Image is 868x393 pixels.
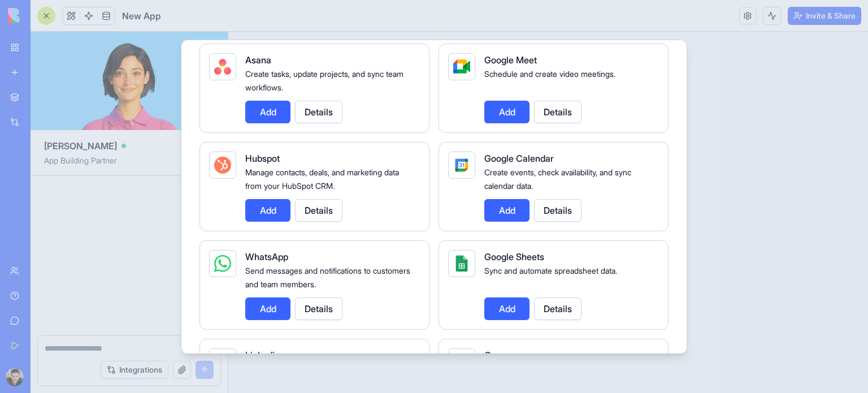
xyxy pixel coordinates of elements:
[484,297,530,320] button: Add
[295,199,342,222] button: Details
[245,349,280,361] span: Linkedin
[245,199,290,222] button: Add
[484,69,615,79] span: Schedule and create video meetings.
[245,101,290,123] button: Add
[245,167,399,191] span: Manage contacts, deals, and marketing data from your HubSpot CRM.
[245,266,410,289] span: Send messages and notifications to customers and team members.
[484,167,631,191] span: Create events, check availability, and sync calendar data.
[245,54,271,66] span: Asana
[245,153,280,164] span: Hubspot
[295,297,342,320] button: Details
[295,101,342,123] button: Details
[534,101,581,123] button: Details
[484,199,530,222] button: Add
[534,297,581,320] button: Details
[484,54,537,66] span: Google Meet
[484,251,544,262] span: Google Sheets
[534,199,581,222] button: Details
[245,69,403,92] span: Create tasks, update projects, and sync team workflows.
[484,266,617,275] span: Sync and automate spreadsheet data.
[484,101,530,123] button: Add
[484,153,554,164] span: Google Calendar
[245,251,288,262] span: WhatsApp
[484,349,506,361] span: Gong
[245,297,290,320] button: Add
